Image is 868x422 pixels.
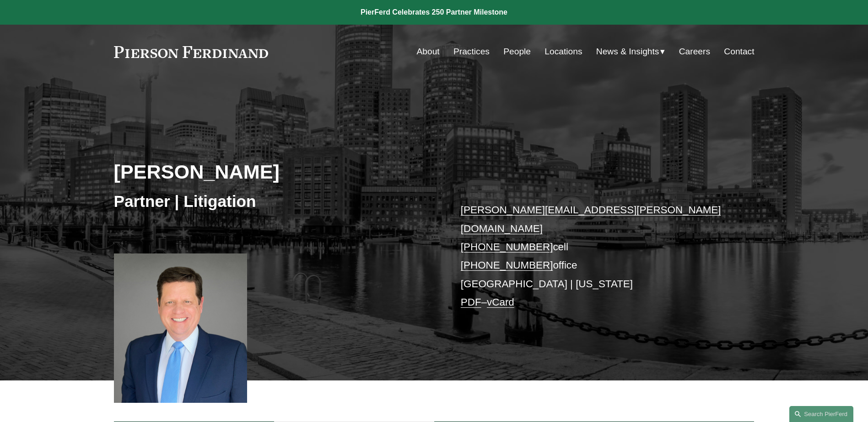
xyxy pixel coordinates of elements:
a: PDF [461,296,481,308]
a: vCard [487,296,514,308]
a: [PERSON_NAME][EMAIL_ADDRESS][PERSON_NAME][DOMAIN_NAME] [461,204,721,234]
a: About [417,43,440,60]
a: [PHONE_NUMBER] [461,241,553,253]
a: Search this site [789,406,853,422]
a: folder dropdown [596,43,665,60]
a: Careers [679,43,710,60]
span: News & Insights [596,44,659,60]
a: Contact [724,43,754,60]
h3: Partner | Litigation [114,191,434,211]
a: [PHONE_NUMBER] [461,259,553,271]
a: People [503,43,531,60]
a: Practices [453,43,490,60]
h2: [PERSON_NAME] [114,160,434,184]
a: Locations [545,43,582,60]
p: cell office [GEOGRAPHIC_DATA] | [US_STATE] – [461,201,728,311]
